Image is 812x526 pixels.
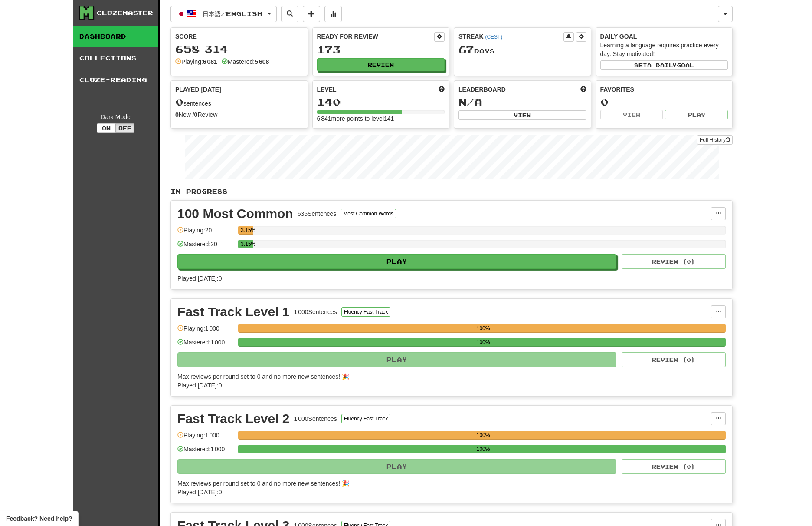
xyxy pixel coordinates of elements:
button: Search sentences [281,6,298,22]
div: Mastered: [222,57,269,66]
a: Cloze-Reading [73,69,158,91]
div: Fast Track Level 2 [177,412,290,425]
div: 140 [317,96,445,107]
button: 日本語/English [170,6,277,22]
div: Playing: 1 000 [177,324,234,338]
strong: 6 081 [203,58,217,65]
div: 100 Most Common [177,207,293,220]
div: 658 314 [175,43,303,54]
div: Max reviews per round set to 0 and no more new sentences! 🎉 [177,479,720,488]
div: Day s [458,44,586,56]
span: Leaderboard [458,85,506,94]
div: Playing: 1 000 [177,431,234,445]
div: Clozemaster [97,9,153,17]
button: Fluency Fast Track [341,414,390,423]
button: Most Common Words [341,209,396,218]
div: Fast Track Level 1 [177,305,290,318]
button: Seta dailygoal [600,60,728,70]
div: Learning a language requires practice every day. Stay motivated! [600,41,728,58]
div: 1 000 Sentences [294,414,337,423]
span: Score more points to level up [439,85,445,94]
div: 0 [600,96,728,107]
button: More stats [324,6,342,22]
a: Collections [73,47,158,69]
button: Review (0) [622,459,726,474]
span: 日本語 / English [203,10,262,17]
button: Play [177,352,616,367]
div: Playing: 20 [177,226,234,240]
span: 0 [175,96,183,108]
div: Streak [458,32,563,41]
button: Fluency Fast Track [341,307,390,317]
span: N/A [458,96,482,108]
div: 635 Sentences [298,209,337,218]
div: Max reviews per round set to 0 and no more new sentences! 🎉 [177,372,720,381]
div: 3.15% [241,240,253,248]
div: Mastered: 1 000 [177,338,234,352]
a: Dashboard [73,26,158,47]
button: Play [665,110,728,119]
span: Played [DATE]: 0 [177,275,222,282]
span: Played [DATE]: 0 [177,382,222,389]
button: Play [177,459,616,474]
button: Add sentence to collection [303,6,320,22]
div: Ready for Review [317,32,435,41]
span: Played [DATE]: 0 [177,489,222,496]
span: 67 [458,43,474,56]
div: 100% [241,445,726,453]
button: View [458,110,586,120]
button: Review (0) [622,352,726,367]
button: Review [317,58,445,71]
strong: 5 608 [255,58,269,65]
div: Daily Goal [600,32,728,41]
p: In Progress [170,187,733,196]
div: Mastered: 1 000 [177,445,234,459]
span: a daily [647,62,677,68]
div: Favorites [600,85,728,94]
span: Open feedback widget [6,514,72,523]
span: This week in points, UTC [580,85,586,94]
div: sentences [175,96,303,108]
div: 6 841 more points to level 141 [317,114,445,123]
button: Review (0) [622,254,726,269]
div: Mastered: 20 [177,240,234,254]
span: Level [317,85,337,94]
div: 3.15% [241,226,253,235]
div: 100% [241,431,726,440]
button: Play [177,254,616,269]
div: Score [175,32,303,41]
a: Full History [697,135,733,145]
div: 173 [317,44,445,55]
div: 100% [241,338,726,347]
button: On [97,123,116,133]
button: View [600,110,663,119]
button: Off [115,123,134,133]
div: Playing: [175,57,217,66]
div: Dark Mode [79,112,152,121]
strong: 0 [194,111,198,118]
a: (CEST) [485,34,502,40]
div: 100% [241,324,726,333]
div: 1 000 Sentences [294,308,337,316]
span: Played [DATE] [175,85,221,94]
div: New / Review [175,110,303,119]
strong: 0 [175,111,179,118]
